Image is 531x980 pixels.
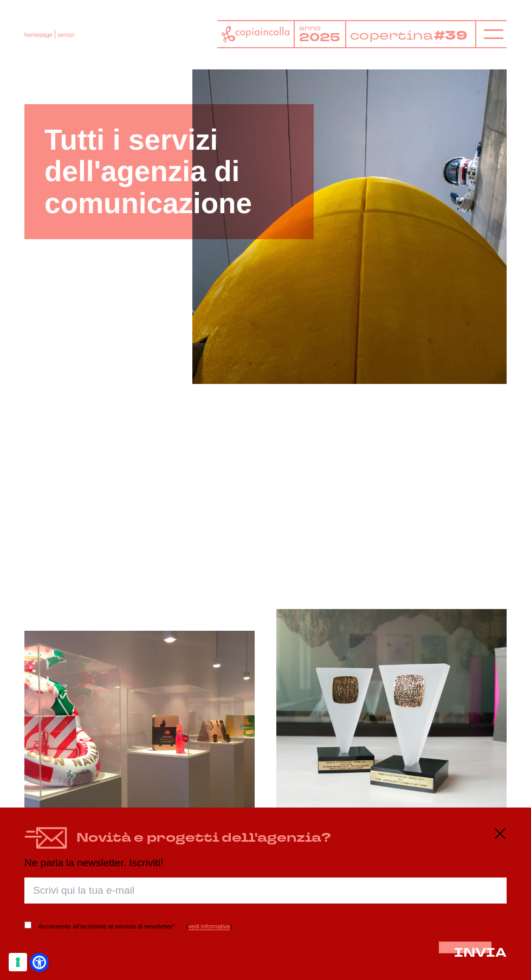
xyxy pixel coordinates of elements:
[76,829,331,847] h4: Novità e progetti dell'agenzia?
[437,27,471,44] tspan: #39
[44,124,294,219] h1: Tutti i servizi dell'agenzia di comunicazione
[350,27,435,43] tspan: copertina
[24,857,507,869] p: Ne parla la newsletter. Iscriviti!
[454,944,507,961] span: INVIA
[454,946,507,960] button: INVIA
[33,956,46,969] a: Open Accessibility Menu
[38,921,175,932] label: Acconsento all’iscrizione al servizio di newsletter*
[188,923,230,930] a: vedi informativa
[186,923,232,930] span: ( )
[24,877,507,904] input: Scrivi qui la tua e-mail
[299,24,321,33] tspan: anno
[9,953,27,971] button: Le tue preferenze relative al consenso per le tecnologie di tracciamento
[169,46,530,407] img: Tutti i servizi dell'agenzia di comunicazione
[299,30,340,46] tspan: 2025
[57,31,74,38] span: servizi
[24,31,53,38] a: homepage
